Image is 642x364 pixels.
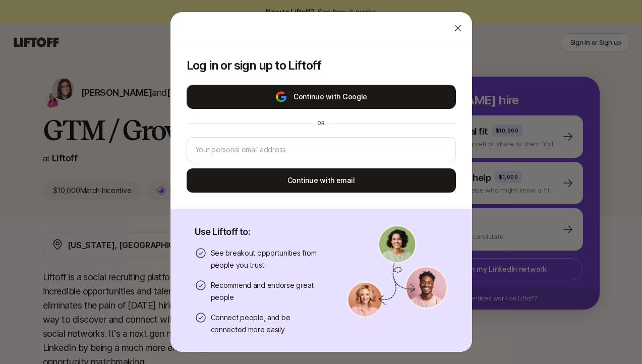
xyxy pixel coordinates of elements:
p: Log in or sign up to Liftoff [187,58,456,73]
p: See breakout opportunities from people you trust [211,247,323,271]
img: google-logo [275,91,287,103]
div: or [313,119,329,127]
p: Use Liftoff to: [195,225,323,239]
input: Your personal email address [195,144,447,156]
p: Connect people, and be connected more easily [211,312,323,336]
img: signup-banner [347,225,448,318]
p: Recommend and endorse great people [211,279,323,304]
button: Continue with Google [187,85,456,109]
button: Continue with email [187,168,456,193]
